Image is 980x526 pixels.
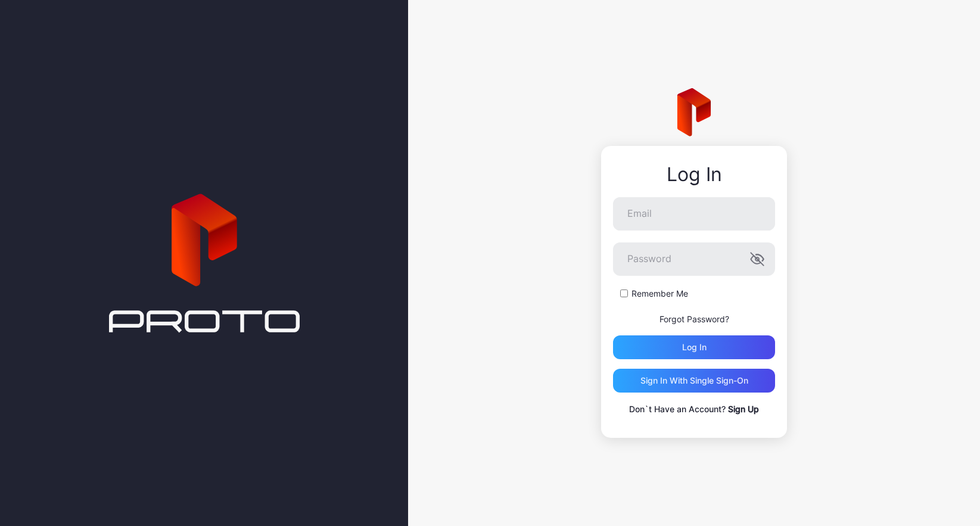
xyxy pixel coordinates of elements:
a: Sign Up [728,404,759,414]
button: Sign in With Single Sign-On [613,369,775,393]
label: Remember Me [631,288,688,300]
div: Log In [613,164,775,185]
input: Email [613,197,775,231]
a: Forgot Password? [659,314,729,324]
p: Don`t Have an Account? [613,402,775,416]
div: Sign in With Single Sign-On [640,376,748,385]
div: Log in [682,343,707,352]
input: Password [613,242,775,276]
button: Password [750,252,764,266]
button: Log in [613,335,775,359]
